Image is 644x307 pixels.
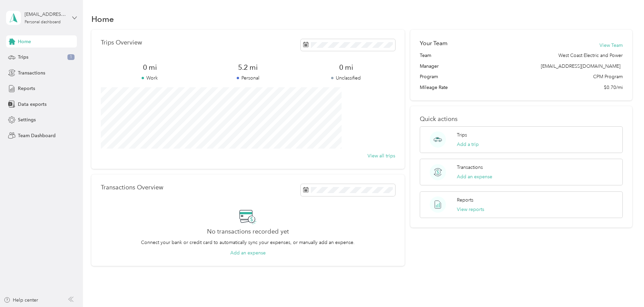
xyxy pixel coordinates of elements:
[457,141,479,148] button: Add a trip
[18,116,36,123] span: Settings
[541,63,620,69] span: [EMAIL_ADDRESS][DOMAIN_NAME]
[199,63,297,72] span: 5.2 mi
[18,54,28,61] span: Trips
[18,38,31,45] span: Home
[297,74,395,82] p: Unclassified
[4,297,38,304] button: Help center
[207,228,289,235] h2: No transactions recorded yet
[420,73,438,80] span: Program
[604,84,623,91] span: $0.70/mi
[230,249,266,256] button: Add an expense
[420,39,447,48] h2: Your Team
[18,132,56,139] span: Team Dashboard
[18,85,35,92] span: Reports
[297,63,395,72] span: 0 mi
[25,20,61,24] div: Personal dashboard
[67,54,75,60] span: 1
[457,131,467,139] p: Trips
[25,11,67,18] div: [EMAIL_ADDRESS][DOMAIN_NAME]
[101,39,142,46] p: Trips Overview
[91,16,114,23] h1: Home
[368,152,395,159] button: View all trips
[457,206,484,213] button: View reports
[101,74,199,82] p: Work
[420,63,439,70] span: Manager
[457,164,483,171] p: Transactions
[420,116,623,123] p: Quick actions
[558,52,623,59] span: West Coast Electric and Power
[141,239,355,246] p: Connect your bank or credit card to automatically sync your expenses, or manually add an expense.
[18,69,45,76] span: Transactions
[457,196,473,204] p: Reports
[18,101,47,108] span: Data exports
[420,84,448,91] span: Mileage Rate
[457,173,492,180] button: Add an expense
[101,63,199,72] span: 0 mi
[593,73,623,80] span: CPM Program
[199,74,297,82] p: Personal
[101,184,163,191] p: Transactions Overview
[420,52,431,59] span: Team
[606,269,644,307] iframe: Everlance-gr Chat Button Frame
[599,42,623,49] button: View Team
